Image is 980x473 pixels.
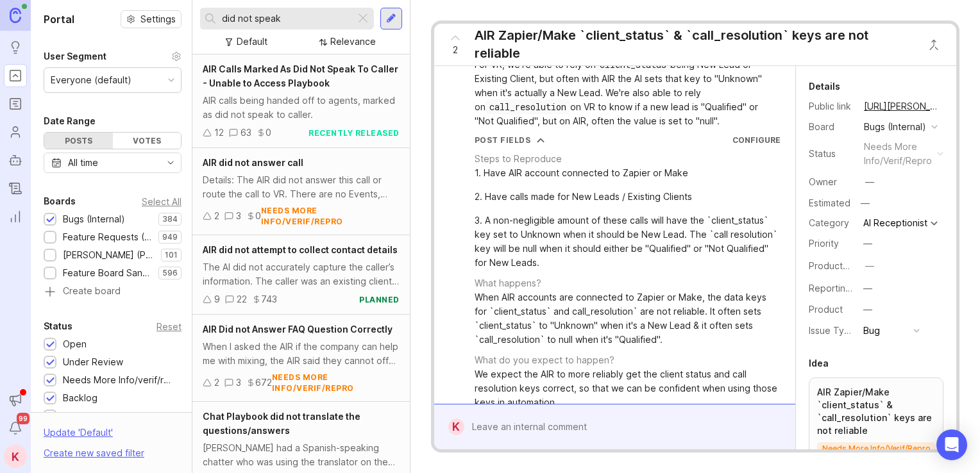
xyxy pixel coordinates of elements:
div: recently released [308,128,400,138]
div: 9 [214,292,220,306]
div: Board [809,120,854,134]
button: ProductboardID [861,258,878,274]
a: Create board [44,286,182,298]
div: 0 [266,126,271,140]
div: 672 [255,376,272,390]
a: [URL][PERSON_NAME] [860,98,943,115]
div: AI Receptionist [863,219,927,228]
div: 2 [214,209,219,223]
span: AIR Did not Answer FAQ Question Correctly [203,324,393,335]
div: Date Range [44,113,96,129]
div: 63 [241,126,251,140]
label: Priority [809,238,839,249]
div: Reset [156,323,182,330]
div: Bugs (Internal) [63,212,125,226]
div: When I asked the AIR if the company can help me with mixing, the AIR said they cannot offer guida... [203,340,400,368]
div: 3 [236,376,241,390]
label: Issue Type [809,325,856,336]
button: Settings [121,10,182,28]
a: AIR did not answer callDetails: The AIR did not answer this call or route the call to VR. There a... [192,148,410,235]
a: Configure [732,135,781,145]
div: We expect the AIR to more reliably get the client status and call resolution keys correct, so tha... [475,367,781,410]
div: [PERSON_NAME] had a Spanish-speaking chatter who was using the translator on the chat, however, w... [203,441,400,469]
button: Close button [921,32,947,58]
span: AIR did not answer call [203,157,303,168]
div: Owner [809,175,854,189]
span: 99 [17,413,30,424]
div: User Segment [44,49,106,64]
div: — [863,303,872,317]
svg: toggle icon [160,158,181,168]
p: 101 [165,250,178,260]
div: Idea [809,356,829,371]
div: needs more info/verif/repro [272,372,400,394]
p: needs more info/verif/repro [822,444,931,454]
div: Steps to Reproduce [475,152,562,166]
label: Product [809,304,843,315]
div: Status [809,147,854,161]
a: Roadmaps [4,92,27,115]
div: — [857,195,874,212]
div: When AIR accounts are connected to Zapier or Make, the data keys for `client_status` and call_res... [475,290,781,347]
div: 1. Have AIR account connected to Zapier or Make [475,166,781,180]
button: Announcements [4,388,27,411]
a: Reporting [4,205,27,228]
span: Settings [140,13,176,26]
a: Autopilot [4,149,27,172]
div: Public link [809,99,854,113]
div: — [863,236,872,251]
span: 2 [453,43,458,57]
div: Feature Requests (Internal) [63,230,152,244]
div: What happens? [475,276,541,290]
div: Boards [44,194,76,209]
div: Status [44,319,72,334]
div: Bugs (Internal) [864,120,926,134]
button: K [4,445,27,468]
a: AIR did not attempt to collect contact detailsThe AI did not accurately capture the caller’s info... [192,235,410,315]
div: — [863,281,872,295]
span: AIR Calls Marked As Did Not Speak To Caller - Unable to Access Playbook [203,63,398,88]
div: 22 [237,292,247,306]
div: Post Fields [475,135,531,145]
div: — [865,259,874,273]
div: The AI did not accurately capture the caller’s information. The caller was an existing client, bu... [203,260,400,288]
p: 949 [162,232,178,242]
div: 3 [236,209,241,223]
button: Post Fields [475,135,545,145]
div: Everyone (default) [51,73,131,87]
div: What do you expect to happen? [475,353,614,367]
button: Notifications [4,417,27,440]
a: Users [4,120,27,144]
div: AIR Zapier/Make `client_status` & `call_resolution` keys are not reliable [475,26,915,62]
img: Canny Home [10,8,21,22]
div: planned [359,294,400,305]
div: needs more info/verif/repro [261,205,400,227]
label: Reporting Team [809,283,877,294]
div: Details: The AIR did not answer this call or route the call to VR. There are no Events, recording... [203,173,400,201]
a: Portal [4,64,27,87]
div: K [448,419,464,435]
a: AIR Calls Marked As Did Not Speak To Caller - Unable to Access PlaybookAIR calls being handed off... [192,54,410,148]
div: [PERSON_NAME] (Public) [63,248,155,262]
span: AIR did not attempt to collect contact details [203,244,398,255]
div: 0 [255,209,261,223]
div: Default [237,35,267,49]
div: needs more info/verif/repro [864,140,932,168]
div: Select All [142,198,182,205]
div: Create new saved filter [44,446,144,460]
div: Votes [113,133,182,149]
div: 743 [261,292,277,306]
div: 2. Have calls made for New Leads / Existing Clients [475,190,781,204]
p: AIR Zapier/Make `client_status` & `call_resolution` keys are not reliable [817,386,935,437]
div: 2 [936,444,952,453]
div: Category [809,216,854,230]
a: Ideas [4,36,27,59]
p: 384 [162,214,178,224]
input: Search... [222,12,350,26]
div: Feature Board Sandbox [DATE] [63,266,152,280]
div: 12 [214,126,224,140]
div: Backlog [63,391,97,405]
label: ProductboardID [809,260,877,271]
div: — [865,175,874,189]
